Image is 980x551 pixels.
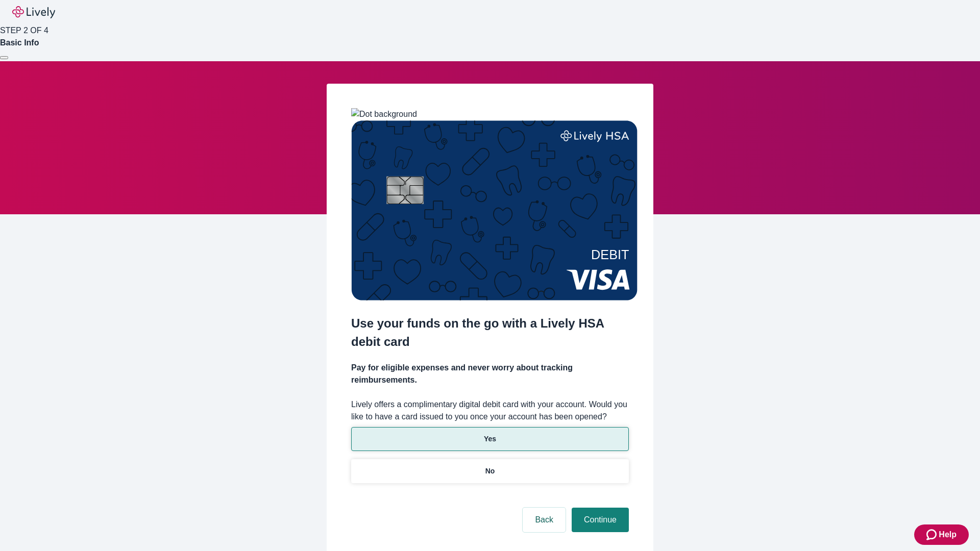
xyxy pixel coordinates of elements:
[939,529,957,541] span: Help
[351,398,629,423] label: Lively offers a complimentary digital debit card with your account. Would you like to have a card...
[12,6,55,18] img: Lively
[351,427,629,451] button: Yes
[523,508,566,532] button: Back
[351,459,629,483] button: No
[351,120,638,300] img: Debit card
[351,314,629,351] h2: Use your funds on the go with a Lively HSA debit card
[484,434,496,444] p: Yes
[572,508,629,532] button: Continue
[351,362,629,386] h4: Pay for eligible expenses and never worry about tracking reimbursements.
[351,108,417,120] img: Dot background
[485,466,495,477] p: No
[926,529,939,541] svg: Zendesk support icon
[914,524,969,545] button: Zendesk support iconHelp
